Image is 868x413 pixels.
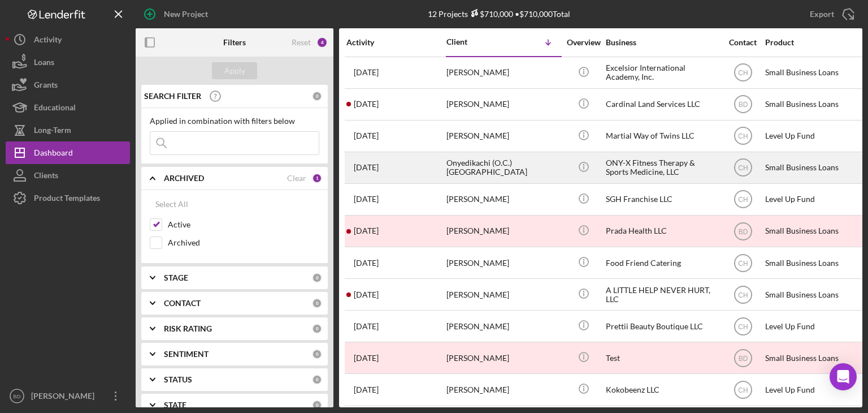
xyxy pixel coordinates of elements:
time: 2025-09-23 20:09 [354,131,379,140]
time: 2025-05-08 22:26 [354,226,379,235]
div: Business [606,38,719,47]
button: BD[PERSON_NAME] [6,385,130,407]
div: Test [606,343,719,373]
time: 2024-04-05 17:32 [354,354,379,363]
div: [PERSON_NAME] [446,279,559,309]
text: CH [738,69,748,77]
div: 0 [312,273,322,283]
text: BD [738,354,748,362]
time: 2025-09-16 12:28 [354,322,379,331]
div: Clients [34,164,58,190]
text: CH [738,259,748,267]
b: CONTACT [164,299,201,308]
button: Grants [6,74,130,96]
text: CH [738,291,748,299]
div: 4 [316,37,328,48]
div: Contact [722,38,764,47]
div: [PERSON_NAME] [446,248,559,278]
button: Select All [150,193,194,216]
text: CH [738,196,748,204]
time: 2025-08-27 15:15 [354,195,379,204]
text: BD [738,101,748,109]
div: [PERSON_NAME] [28,385,102,410]
div: Cardinal Land Services LLC [606,89,719,119]
button: Export [798,3,862,25]
time: 2025-09-10 15:09 [354,100,379,109]
text: CH [738,386,748,394]
button: Educational [6,96,130,119]
div: 1 [312,173,322,183]
div: 0 [312,349,322,359]
div: Excelsior International Academy, Inc. [606,58,719,88]
div: Prada Health LLC [606,216,719,246]
div: Onyedikachi (O.C.) [GEOGRAPHIC_DATA] [446,153,559,183]
button: Long-Term [6,119,130,141]
div: 0 [312,91,322,101]
text: BD [738,227,748,235]
div: 0 [312,375,322,385]
div: ONY-X Fitness Therapy & Sports Medicine, LLC [606,153,719,183]
b: SENTIMENT [164,350,209,359]
div: Dashboard [34,141,73,167]
div: Open Intercom Messenger [830,363,857,390]
time: 2025-09-16 12:26 [354,163,379,172]
div: Reset [292,38,311,47]
text: CH [738,132,748,140]
text: CH [738,322,748,330]
div: Educational [34,96,76,122]
button: Activity [6,28,130,51]
div: [PERSON_NAME] [446,343,559,373]
div: [PERSON_NAME] [446,184,559,214]
label: Archived [168,237,319,248]
button: Apply [212,62,257,79]
text: BD [13,393,20,399]
div: [PERSON_NAME] [446,375,559,405]
div: A LITTLE HELP NEVER HURT, LLC [606,279,719,309]
div: Martial Way of Twins LLC [606,121,719,151]
div: Apply [224,62,245,79]
div: 0 [312,324,322,334]
div: Product Templates [34,187,100,212]
div: 0 [312,400,322,410]
b: SEARCH FILTER [144,92,201,101]
div: [PERSON_NAME] [446,58,559,88]
button: Loans [6,51,130,74]
div: New Project [164,3,208,25]
div: Clear [287,174,306,183]
b: ARCHIVED [164,174,204,183]
div: SGH Franchise LLC [606,184,719,214]
label: Active [168,219,319,230]
time: 2025-09-10 04:36 [354,385,379,394]
div: $710,000 [468,9,513,19]
div: [PERSON_NAME] [446,121,559,151]
time: 2025-09-26 02:53 [354,259,379,268]
div: [PERSON_NAME] [446,311,559,341]
b: RISK RATING [164,324,212,333]
div: Activity [346,38,445,47]
div: Client [446,37,503,46]
div: Loans [34,51,54,76]
div: Overview [562,38,605,47]
b: STAGE [164,273,188,282]
button: New Project [136,3,219,25]
text: CH [738,164,748,172]
div: Long-Term [34,119,71,144]
div: Select All [155,193,188,216]
div: Prettii Beauty Boutique LLC [606,311,719,341]
button: Dashboard [6,141,130,164]
div: Export [810,3,834,25]
time: 2025-08-17 19:50 [354,68,379,77]
div: [PERSON_NAME] [446,89,559,119]
div: 12 Projects • $710,000 Total [428,9,570,19]
a: Product Templates [6,187,130,209]
div: Applied in combination with filters below [150,117,319,126]
div: Grants [34,74,58,99]
button: Clients [6,164,130,187]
